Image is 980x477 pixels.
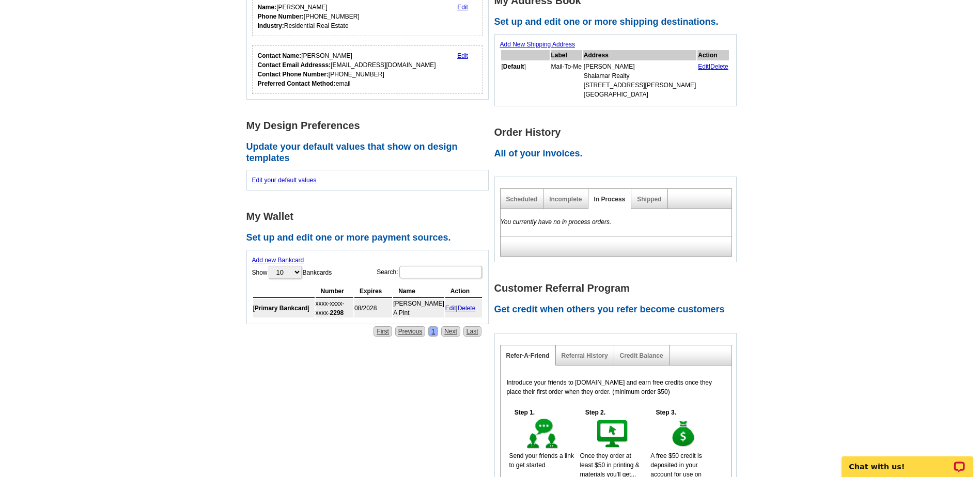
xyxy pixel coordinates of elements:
span: Send your friends a link to get started [509,452,574,469]
strong: Contact Email Addresss: [258,61,331,69]
h2: Get credit when others you refer become customers [494,304,742,315]
h5: Step 2. [580,408,611,417]
img: step-2.gif [595,417,631,451]
td: [PERSON_NAME] Shalamar Realty [STREET_ADDRESS][PERSON_NAME] [GEOGRAPHIC_DATA] [583,61,696,100]
th: Action [445,285,482,298]
a: Referral History [562,352,608,359]
td: 08/2028 [354,299,392,317]
a: Previous [395,326,426,337]
strong: Name: [258,4,277,11]
p: Introduce your friends to [DOMAIN_NAME] and earn free credits once they place their first order w... [507,378,725,396]
b: Primary Bankcard [255,305,308,312]
strong: Contact Name: [258,52,302,59]
h1: Customer Referral Program [494,283,742,294]
td: [ ] [501,61,550,100]
a: Edit [457,4,468,11]
h2: Set up and edit one or more shipping destinations. [494,17,742,28]
h5: Step 1. [509,408,540,417]
img: step-3.gif [666,417,702,451]
a: Credit Balance [620,352,663,359]
a: Next [441,326,460,337]
h1: My Wallet [246,211,494,222]
strong: Phone Number: [258,13,304,20]
img: step-1.gif [525,417,561,451]
b: Default [503,63,524,70]
td: | [697,61,729,100]
label: Show Bankcards [252,265,332,280]
td: xxxx-xxxx-xxxx- [316,299,353,317]
a: Refer-A-Friend [506,352,550,359]
div: [PERSON_NAME] [EMAIL_ADDRESS][DOMAIN_NAME] [PHONE_NUMBER] email [258,51,436,88]
h5: Step 3. [650,408,681,417]
h2: All of your invoices. [494,148,742,160]
th: Address [583,50,696,60]
td: [PERSON_NAME] A Pint [393,299,444,317]
strong: Industry: [258,22,284,29]
a: Add new Bankcard [252,257,304,264]
a: Incomplete [549,196,582,203]
a: Scheduled [506,196,538,203]
em: You currently have no in process orders. [501,218,612,226]
td: Mail-To-Me [551,61,582,100]
select: ShowBankcards [269,266,302,279]
strong: Preferred Contact Method: [258,80,336,87]
a: Shipped [637,196,661,203]
a: Delete [458,305,476,312]
th: Label [551,50,582,60]
strong: Contact Phone Number: [258,71,329,78]
input: Search: [399,266,482,278]
h1: Order History [494,127,742,138]
div: [PERSON_NAME] [PHONE_NUMBER] Residential Real Estate [258,3,360,30]
th: Expires [354,285,392,298]
th: Action [697,50,729,60]
h2: Update your default values that show on design templates [246,141,494,164]
h2: Set up and edit one or more payment sources. [246,232,494,244]
a: Edit [457,52,468,59]
th: Number [316,285,353,298]
a: Edit your default values [252,177,317,184]
td: | [445,299,482,317]
label: Search: [377,265,483,279]
a: Edit [698,63,709,70]
h1: My Design Preferences [246,120,494,131]
a: Delete [710,63,728,70]
th: Name [393,285,444,298]
iframe: LiveChat chat widget [835,444,980,477]
strong: 2298 [330,309,344,316]
a: 1 [428,326,438,337]
a: Edit [445,305,456,312]
td: [ ] [253,299,315,317]
div: Who should we contact regarding order issues? [252,45,483,94]
a: Add New Shipping Address [500,41,575,48]
a: First [374,326,392,337]
a: Last [463,326,481,337]
a: In Process [594,196,626,203]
